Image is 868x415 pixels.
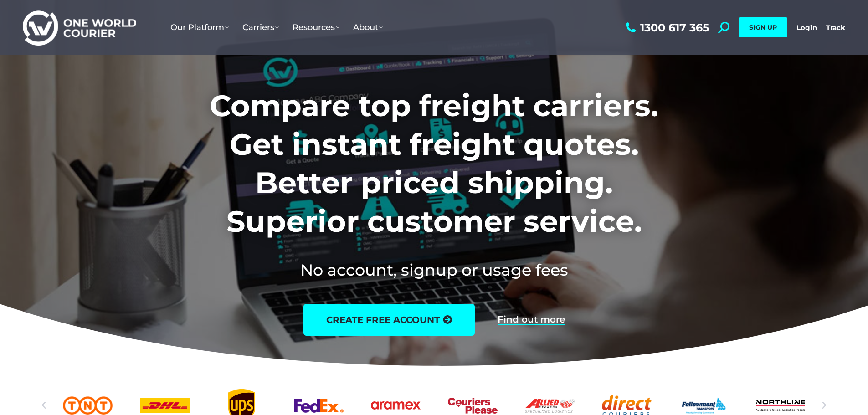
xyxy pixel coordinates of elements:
a: create free account [303,304,475,336]
a: 1300 617 365 [623,22,709,33]
a: Find out more [498,315,565,325]
a: About [346,13,390,41]
span: SIGN UP [749,23,777,31]
span: Our Platform [170,22,229,32]
span: Carriers [242,22,279,32]
span: About [353,22,383,32]
a: Resources [286,13,346,41]
a: Carriers [236,13,286,41]
a: SIGN UP [739,17,787,37]
span: Resources [293,22,339,32]
h2: No account, signup or usage fees [149,259,719,281]
img: One World Courier [23,9,136,46]
a: Track [826,23,845,32]
a: Our Platform [164,13,236,41]
a: Login [796,23,817,32]
h1: Compare top freight carriers. Get instant freight quotes. Better priced shipping. Superior custom... [149,87,719,241]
